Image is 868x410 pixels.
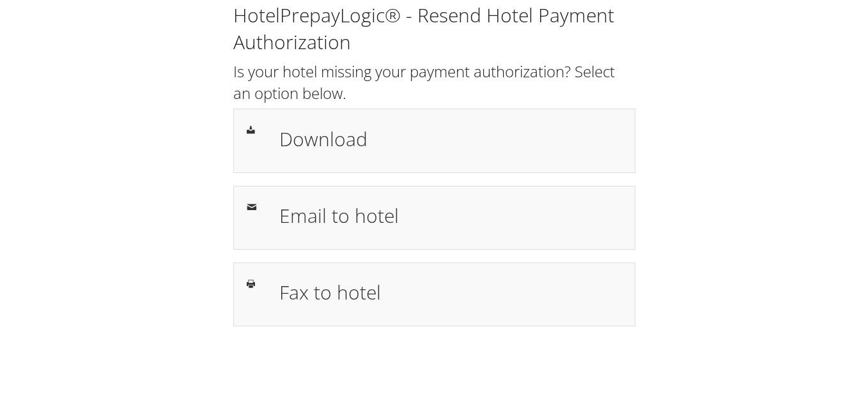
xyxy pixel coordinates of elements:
h1: HotelPrepayLogic® - Resend Hotel Payment Authorization [233,2,635,56]
a: Email to hotel [233,186,635,250]
a: Download [233,109,635,172]
h1: Email to hotel [279,201,622,230]
h1: Fax to hotel [279,278,622,307]
h1: Download [279,125,622,153]
a: Fax to hotel [233,262,635,326]
h2: Is your hotel missing your payment authorization? Select an option below. [233,61,635,103]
